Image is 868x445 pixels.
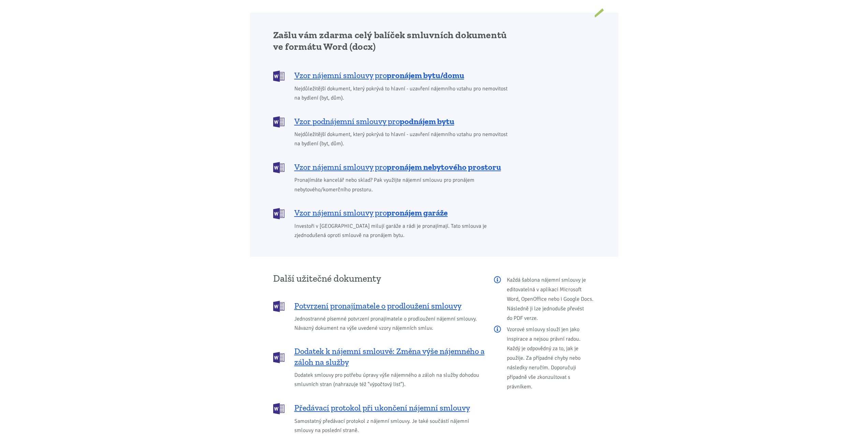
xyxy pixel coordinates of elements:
img: DOCX (Word) [273,352,284,363]
p: Každá šablona nájemní smlouvy je editovatelná v aplikaci Microsoft Word, OpenOffice nebo i Google... [494,275,595,323]
h2: Zašlu vám zdarma celý balíček smluvních dokumentů ve formátu Word (docx) [273,29,512,53]
span: Vzor nájemní smlouvy pro [294,162,501,173]
span: Nejdůležitější dokument, který pokrývá to hlavní - uzavření nájemního vztahu pro nemovitost na by... [294,84,512,103]
a: Vzor nájemní smlouvy propronájem bytu/domu [273,70,512,81]
img: DOCX (Word) [273,116,284,128]
img: DOCX (Word) [273,162,284,173]
img: DOCX (Word) [273,71,284,82]
a: Předávací protokol při ukončení nájemní smlouvy [273,402,485,414]
img: DOCX (Word) [273,208,284,219]
span: Nejdůležitější dokument, který pokrývá to hlavní - uzavření nájemního vztahu pro nemovitost na by... [294,130,512,148]
b: podnájem bytu [400,116,454,126]
span: Předávací protokol při ukončení nájemní smlouvy [294,402,470,413]
span: Samostatný předávací protokol z nájemní smlouvy. Je také součástí nájemní smlouvy na poslední str... [294,417,485,435]
a: Vzor nájemní smlouvy propronájem garáže [273,207,512,219]
span: Jednostranné písemné potvrzení pronajímatele o prodloužení nájemní smlouvy. Návazný dokument na v... [294,314,485,333]
p: Vzorové smlouvy slouží jen jako inspirace a nejsou právní radou. Každý je odpovědný za to, jak je... [494,325,595,391]
a: Vzor nájemní smlouvy propronájem nebytového prostoru [273,161,512,173]
span: Investoři v [GEOGRAPHIC_DATA] milují garáže a rádi je pronajímají. Tato smlouva je zjednodušená o... [294,222,512,240]
a: Vzor podnájemní smlouvy propodnájem bytu [273,116,512,127]
b: pronájem garáže [387,208,448,218]
h3: Další užitečné dokumenty [273,273,485,284]
span: Potvrzení pronajímatele o prodloužení smlouvy [294,300,461,311]
a: Potvrzení pronajímatele o prodloužení smlouvy [273,300,485,311]
span: Dodatek smlouvy pro potřebu úpravy výše nájemného a záloh na služby dohodou smluvních stran (nahr... [294,371,485,389]
span: Vzor nájemní smlouvy pro [294,70,464,81]
span: Vzor nájemní smlouvy pro [294,207,448,218]
img: DOCX (Word) [273,301,284,312]
span: Vzor podnájemní smlouvy pro [294,116,454,127]
img: DOCX (Word) [273,403,284,414]
span: Pronajímáte kancelář nebo sklad? Pak využijte nájemní smlouvu pro pronájem nebytového/komerčního ... [294,176,512,194]
b: pronájem nebytového prostoru [387,162,501,172]
b: pronájem bytu/domu [387,70,464,80]
span: Dodatek k nájemní smlouvě: Změna výše nájemného a záloh na služby [294,346,485,368]
a: Dodatek k nájemní smlouvě: Změna výše nájemného a záloh na služby [273,346,485,368]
